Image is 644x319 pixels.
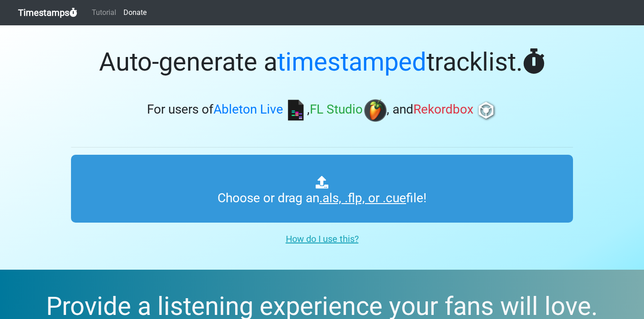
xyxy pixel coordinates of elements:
[213,102,283,117] span: Ableton Live
[475,99,497,122] img: rb.png
[413,102,474,117] span: Rekordbox
[18,4,77,22] a: Timestamps
[88,4,120,22] a: Tutorial
[310,102,363,117] span: FL Studio
[277,47,426,77] span: timestamped
[120,4,150,22] a: Donate
[284,99,307,122] img: ableton.png
[364,99,387,122] img: fl.png
[71,99,573,122] h3: For users of , , and
[71,47,573,77] h1: Auto-generate a tracklist.
[286,233,359,244] u: How do I use this?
